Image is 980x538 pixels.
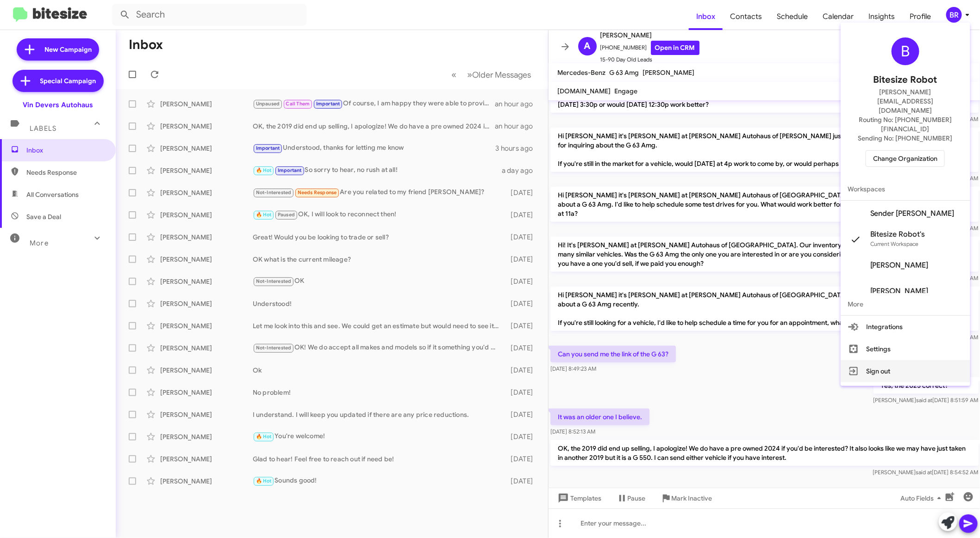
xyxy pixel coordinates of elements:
[892,37,919,65] div: B
[874,73,937,87] span: Bitesize Robot
[841,316,970,338] button: Integrations
[870,240,919,247] span: Current Workspace
[870,287,929,296] span: [PERSON_NAME]
[870,261,929,270] span: [PERSON_NAME]
[841,178,970,200] span: Workspaces
[866,150,945,167] button: Change Organization
[841,293,970,315] span: More
[852,115,959,134] span: Routing No: [PHONE_NUMBER][FINANCIAL_ID]
[873,151,937,166] span: Change Organization
[852,87,959,115] span: [PERSON_NAME][EMAIL_ADDRESS][DOMAIN_NAME]
[870,209,955,218] span: Sender [PERSON_NAME]
[870,230,925,239] span: Bitesize Robot's
[841,338,970,360] button: Settings
[841,360,970,382] button: Sign out
[858,134,953,143] span: Sending No: [PHONE_NUMBER]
